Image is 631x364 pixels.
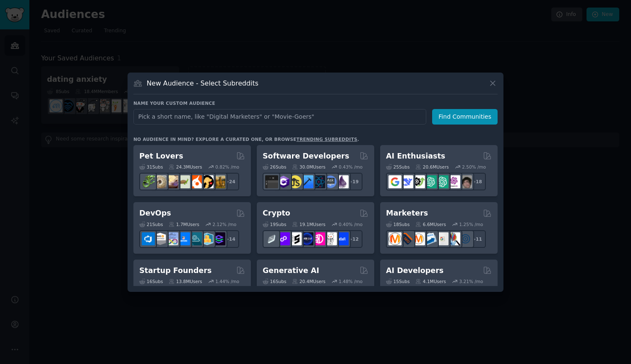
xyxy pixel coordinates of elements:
[324,175,337,188] img: AskComputerScience
[133,136,359,142] div: No audience in mind? Explore a curated one, or browse .
[139,265,211,276] h2: Startup Founders
[139,164,163,170] div: 31 Sub s
[133,109,426,125] input: Pick a short name, like "Digital Marketers" or "Movie-Goers"
[165,232,178,245] img: Docker_DevOps
[177,232,190,245] img: DevOpsLinks
[386,221,409,227] div: 18 Sub s
[222,173,239,190] div: + 24
[189,175,202,188] img: cockatiel
[339,164,362,170] div: 0.43 % /mo
[339,221,362,227] div: 0.40 % /mo
[212,175,225,188] img: dogbreed
[289,232,302,245] img: ethstaker
[336,232,349,245] img: defi_
[263,151,349,161] h2: Software Developers
[169,164,202,170] div: 24.3M Users
[386,265,443,276] h2: AI Developers
[169,278,202,284] div: 13.8M Users
[447,232,460,245] img: MarketingResearch
[435,232,448,245] img: googleads
[468,230,486,248] div: + 11
[139,151,183,161] h2: Pet Lovers
[277,232,290,245] img: 0xPolygon
[154,232,167,245] img: AWS_Certified_Experts
[289,175,302,188] img: learnjavascript
[386,278,409,284] div: 15 Sub s
[345,173,362,190] div: + 19
[213,221,237,227] div: 2.12 % /mo
[389,175,402,188] img: GoogleGeminiAI
[386,208,428,218] h2: Marketers
[292,164,325,170] div: 30.0M Users
[459,221,483,227] div: 1.25 % /mo
[263,208,290,218] h2: Crypto
[212,232,225,245] img: PlatformEngineers
[201,232,214,245] img: aws_cdk
[389,232,402,245] img: content_marketing
[263,265,319,276] h2: Generative AI
[139,208,171,218] h2: DevOps
[312,232,325,245] img: defiblockchain
[400,175,413,188] img: DeepSeek
[459,175,472,188] img: ArtificalIntelligence
[147,79,258,88] h3: New Audience - Select Subreddits
[177,175,190,188] img: turtle
[292,221,325,227] div: 19.1M Users
[300,175,313,188] img: iOSProgramming
[459,232,472,245] img: OnlineMarketing
[435,175,448,188] img: chatgpt_prompts_
[324,232,337,245] img: CryptoNews
[277,175,290,188] img: csharp
[386,164,409,170] div: 25 Sub s
[296,137,357,142] a: trending subreddits
[300,232,313,245] img: web3
[189,232,202,245] img: platformengineering
[263,164,286,170] div: 26 Sub s
[432,109,498,125] button: Find Communities
[459,278,483,284] div: 3.21 % /mo
[415,164,448,170] div: 20.6M Users
[142,175,155,188] img: herpetology
[386,151,445,161] h2: AI Enthusiasts
[468,173,486,190] div: + 18
[222,230,239,248] div: + 14
[312,175,325,188] img: reactnative
[139,278,163,284] div: 16 Sub s
[201,175,214,188] img: PetAdvice
[424,175,437,188] img: chatgpt_promptDesign
[169,221,199,227] div: 1.7M Users
[142,232,155,245] img: azuredevops
[415,221,446,227] div: 6.6M Users
[412,175,425,188] img: AItoolsCatalog
[165,175,178,188] img: leopardgeckos
[265,232,278,245] img: ethfinance
[424,232,437,245] img: Emailmarketing
[265,175,278,188] img: software
[412,232,425,245] img: AskMarketing
[336,175,349,188] img: elixir
[462,164,486,170] div: 2.50 % /mo
[292,278,325,284] div: 20.4M Users
[263,221,286,227] div: 19 Sub s
[139,221,163,227] div: 21 Sub s
[263,278,286,284] div: 16 Sub s
[215,164,239,170] div: 0.82 % /mo
[415,278,446,284] div: 4.1M Users
[215,278,239,284] div: 1.44 % /mo
[154,175,167,188] img: ballpython
[447,175,460,188] img: OpenAIDev
[345,230,362,248] div: + 12
[400,232,413,245] img: bigseo
[339,278,362,284] div: 1.48 % /mo
[133,100,498,106] h3: Name your custom audience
